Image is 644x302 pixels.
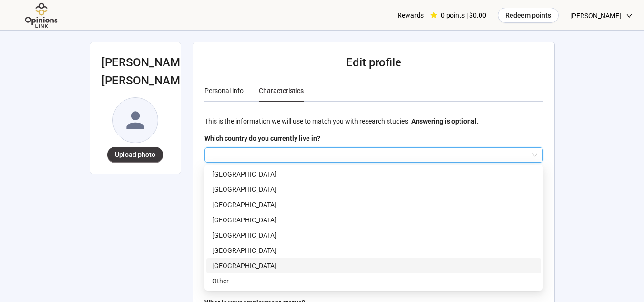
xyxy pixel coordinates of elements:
h2: Edit profile [204,54,543,72]
p: [GEOGRAPHIC_DATA] [212,199,535,210]
span: down [626,12,633,19]
strong: Answering is optional. [411,117,479,125]
div: Characteristics [259,85,304,96]
p: [GEOGRAPHIC_DATA] [212,169,535,179]
p: [GEOGRAPHIC_DATA] [212,230,535,240]
div: Which country do you currently live in? [204,133,320,144]
p: [GEOGRAPHIC_DATA] [212,184,535,195]
p: Other [212,276,535,286]
div: Personal info [204,85,244,96]
span: [PERSON_NAME] [570,0,621,31]
span: Upload photo [107,151,163,158]
button: Redeem points [498,8,559,23]
span: Redeem points [505,10,551,21]
p: [GEOGRAPHIC_DATA] [212,245,535,256]
p: [GEOGRAPHIC_DATA] [212,260,535,271]
p: [GEOGRAPHIC_DATA] [212,215,535,225]
p: This is the information we will use to match you with research studies. [204,116,543,126]
h2: [PERSON_NAME] [PERSON_NAME] [102,54,169,90]
span: star [430,12,437,19]
button: Upload photo [107,147,163,162]
span: Upload photo [115,149,155,160]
